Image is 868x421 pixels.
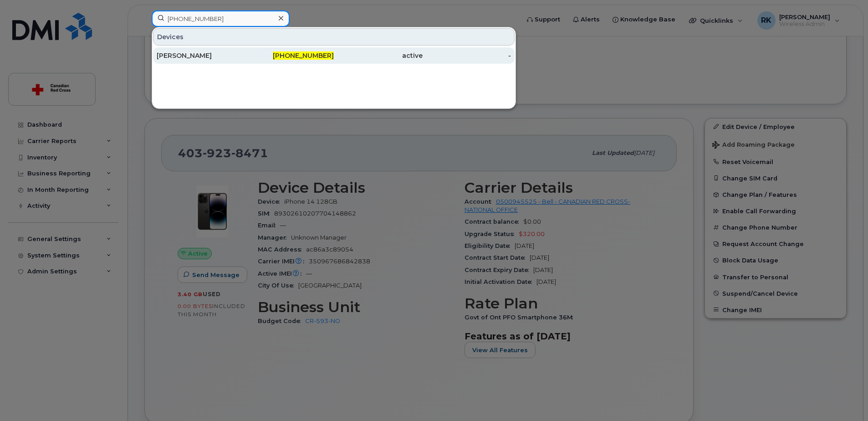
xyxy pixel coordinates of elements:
div: Devices [153,28,515,46]
div: - [423,51,511,60]
div: active [334,51,423,60]
div: [PERSON_NAME] [157,51,245,60]
a: [PERSON_NAME][PHONE_NUMBER]active- [153,47,515,64]
span: [PHONE_NUMBER] [273,51,334,60]
input: Find something... [152,10,290,27]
